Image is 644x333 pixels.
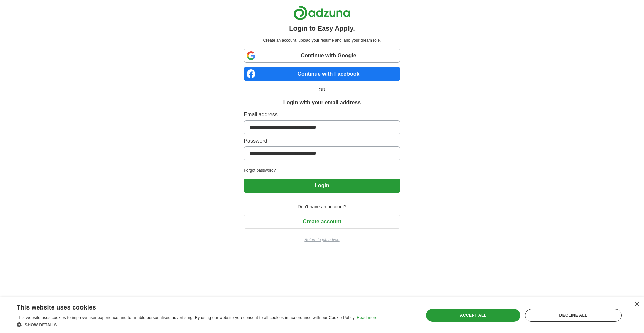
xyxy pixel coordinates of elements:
h1: Login to Easy Apply. [289,23,355,33]
img: Adzuna logo [293,5,351,20]
span: Don't have an account? [293,203,351,210]
h1: Login with your email address [283,99,361,107]
p: Create an account, upload your resume and land your dream role. [245,37,399,43]
div: Show details [17,321,377,328]
div: Decline all [525,309,622,322]
a: Continue with Facebook [244,67,400,81]
span: Show details [25,323,57,327]
button: Create account [244,215,400,229]
span: OR [315,86,330,93]
a: Return to job advert [244,237,400,243]
span: This website uses cookies to improve user experience and to enable personalised advertising. By u... [17,315,356,320]
label: Email address [244,111,400,119]
label: Password [244,137,400,145]
a: Continue with Google [244,49,400,63]
button: Login [244,179,400,193]
a: Read more, opens a new window [357,315,377,320]
div: Accept all [426,309,521,322]
div: Close [634,302,639,307]
div: This website uses cookies [17,301,361,312]
a: Forgot password? [244,167,400,173]
a: Create account [244,219,400,224]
